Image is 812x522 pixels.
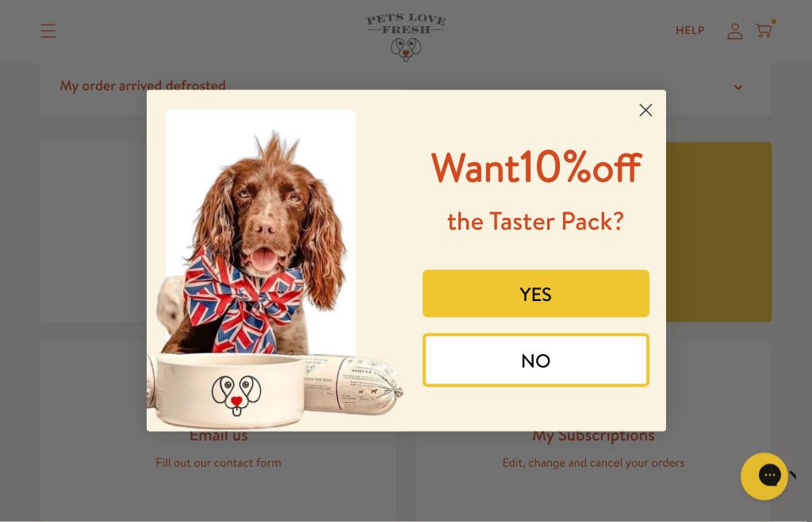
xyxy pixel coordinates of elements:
[431,135,642,196] span: 10%
[733,448,796,506] iframe: Gorgias live chat messenger
[423,333,649,387] button: NO
[632,97,660,124] button: Close dialog
[423,270,649,318] button: YES
[431,140,520,195] span: Want
[592,140,641,195] span: off
[447,204,625,238] span: the Taster Pack?
[147,90,407,432] img: 8afefe80-1ef6-417a-b86b-9520c2248d41.jpeg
